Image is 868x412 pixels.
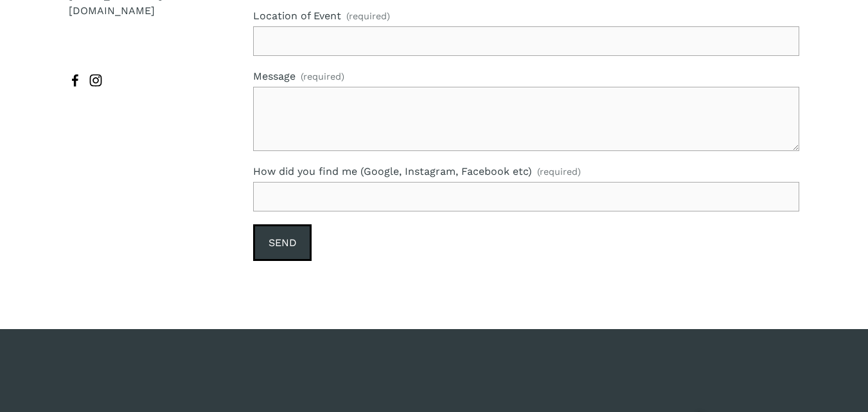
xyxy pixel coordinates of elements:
a: Catherine O'Hara [wedding and lifestyle photography] [69,74,82,87]
span: (required) [537,165,581,179]
button: SendSend [253,224,312,261]
span: How did you find me (Google, Instagram, Facebook etc) [253,164,532,179]
span: (required) [346,10,390,24]
span: Send [269,237,297,249]
span: Message [253,69,296,84]
a: Instagram [89,74,102,87]
span: Location of Event [253,8,341,24]
span: (required) [301,70,344,84]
